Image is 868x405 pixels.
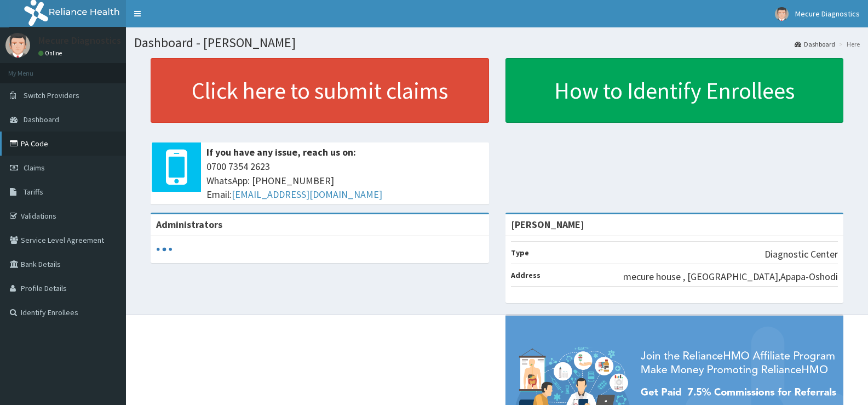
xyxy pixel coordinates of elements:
p: Diagnostic Center [764,247,838,261]
strong: [PERSON_NAME] [511,218,584,231]
span: Switch Providers [24,90,79,100]
svg: audio-loading [156,241,173,258]
span: Mecure Diagnostics [795,9,860,19]
a: Dashboard [795,39,835,49]
h1: Dashboard - [PERSON_NAME] [134,36,860,50]
a: Click here to submit claims [151,58,489,123]
a: [EMAIL_ADDRESS][DOMAIN_NAME] [232,188,382,201]
b: Address [511,270,541,280]
li: Here [836,39,860,49]
b: Type [511,248,529,258]
img: User Image [775,7,789,21]
b: Administrators [156,218,222,231]
p: Mecure Diagnostics [38,36,121,45]
img: User Image [5,33,30,58]
span: 0700 7354 2623 WhatsApp: [PHONE_NUMBER] Email: [206,159,484,202]
span: Claims [24,163,45,173]
p: mecure house , [GEOGRAPHIC_DATA],Apapa-Oshodi [623,270,838,284]
span: Tariffs [24,187,43,197]
a: Online [38,49,65,57]
a: How to Identify Enrollees [505,58,844,123]
b: If you have any issue, reach us on: [206,146,356,158]
span: Dashboard [24,115,59,124]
